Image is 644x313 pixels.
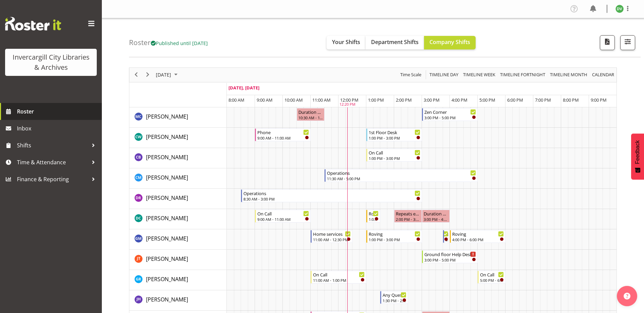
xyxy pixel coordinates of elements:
[591,97,607,103] span: 9:00 PM
[424,216,448,222] div: 3:00 PM - 4:00 PM
[452,97,467,103] span: 4:00 PM
[130,68,142,82] div: previous period
[443,230,450,243] div: Gabriel McKay Smith"s event - New book tagging Begin From Thursday, October 9, 2025 at 3:45:00 PM...
[146,153,188,161] a: [PERSON_NAME]
[325,169,478,182] div: Cindy Mulrooney"s event - Operations Begin From Thursday, October 9, 2025 at 11:30:00 AM GMT+13:0...
[535,97,551,103] span: 7:00 PM
[129,189,227,209] td: Debra Robinson resource
[129,250,227,270] td: Glen Tomlinson resource
[146,275,188,283] a: [PERSON_NAME]
[615,5,624,13] img: desk-view11665.jpg
[422,108,478,121] div: Aurora Catu"s event - Zen Corner Begin From Thursday, October 9, 2025 at 3:00:00 PM GMT+13:00 End...
[339,102,355,107] div: 12:20 PM
[243,196,420,202] div: 8:30 AM - 3:00 PM
[257,97,273,103] span: 9:00 AM
[146,255,188,263] span: [PERSON_NAME]
[332,38,360,46] span: Your Shifts
[452,237,504,242] div: 4:00 PM - 6:00 PM
[146,194,188,202] a: [PERSON_NAME]
[146,112,188,121] a: [PERSON_NAME]
[624,293,630,299] img: help-xxl-2.png
[549,70,588,79] span: Timeline Month
[311,271,366,284] div: Grace Roscoe-Squires"s event - On Call Begin From Thursday, October 9, 2025 at 11:00:00 AM GMT+13...
[380,291,408,304] div: Jill Harpur"s event - Any Questions Begin From Thursday, October 9, 2025 at 1:30:00 PM GMT+13:00 ...
[507,97,523,103] span: 6:00 PM
[422,250,478,263] div: Glen Tomlinson"s event - Ground floor Help Desk Begin From Thursday, October 9, 2025 at 3:00:00 P...
[146,133,188,141] span: [PERSON_NAME]
[399,70,423,79] button: Time Scale
[146,173,188,182] a: [PERSON_NAME]
[368,97,384,103] span: 1:00 PM
[12,52,90,72] div: Invercargill City Libraries & Archives
[424,257,476,263] div: 3:00 PM - 5:00 PM
[631,133,644,180] button: Feedback - Show survey
[499,70,547,79] button: Fortnight
[313,271,365,278] div: On Call
[369,216,379,222] div: 1:00 PM - 1:30 PM
[312,97,331,103] span: 11:00 AM
[422,210,450,223] div: Donald Cunningham"s event - Duration 1 hours - Donald Cunningham Begin From Thursday, October 9, ...
[129,148,227,168] td: Chris Broad resource
[327,36,366,49] button: Your Shifts
[600,35,615,50] button: Download a PDF of the roster for the current day
[620,35,635,50] button: Filter Shifts
[480,277,504,283] div: 5:00 PM - 6:00 PM
[257,216,309,222] div: 9:00 AM - 11:00 AM
[366,230,422,243] div: Gabriel McKay Smith"s event - Roving Begin From Thursday, October 9, 2025 at 1:00:00 PM GMT+13:00...
[371,38,419,46] span: Department Shifts
[146,174,188,181] span: [PERSON_NAME]
[129,107,227,128] td: Aurora Catu resource
[369,129,420,135] div: 1st Floor Desk
[151,40,208,46] span: Published until [DATE]
[394,210,422,223] div: Donald Cunningham"s event - Repeats every thursday - Donald Cunningham Begin From Thursday, Octob...
[499,70,546,79] span: Timeline Fortnight
[369,230,420,237] div: Roving
[369,155,420,161] div: 1:00 PM - 3:00 PM
[146,113,188,120] span: [PERSON_NAME]
[129,168,227,189] td: Cindy Mulrooney resource
[383,291,406,298] div: Any Questions
[153,68,182,82] div: October 9, 2025
[424,210,448,217] div: Duration 1 hours - [PERSON_NAME]
[424,108,476,115] div: Zen Corner
[132,70,141,79] button: Previous
[257,129,309,135] div: Phone
[129,209,227,229] td: Donald Cunningham resource
[255,210,311,223] div: Donald Cunningham"s event - On Call Begin From Thursday, October 9, 2025 at 9:00:00 AM GMT+13:00 ...
[591,70,615,79] span: calendar
[257,210,309,217] div: On Call
[424,115,476,120] div: 3:00 PM - 5:00 PM
[17,123,98,133] span: Inbox
[396,97,412,103] span: 2:00 PM
[429,38,470,46] span: Company Shifts
[369,237,420,242] div: 1:00 PM - 3:00 PM
[257,135,309,141] div: 9:00 AM - 11:00 AM
[591,70,615,79] button: Month
[142,68,153,82] div: next period
[146,275,188,283] span: [PERSON_NAME]
[17,106,98,117] span: Roster
[146,295,188,304] a: [PERSON_NAME]
[400,70,422,79] span: Time Scale
[634,140,641,164] span: Feedback
[450,230,505,243] div: Gabriel McKay Smith"s event - Roving Begin From Thursday, October 9, 2025 at 4:00:00 PM GMT+13:00...
[297,108,325,121] div: Aurora Catu"s event - Duration 1 hours - Aurora Catu Begin From Thursday, October 9, 2025 at 10:3...
[146,235,188,242] span: [PERSON_NAME]
[146,194,188,202] span: [PERSON_NAME]
[396,216,420,222] div: 2:00 PM - 3:00 PM
[313,230,351,237] div: Home services
[369,210,379,217] div: Roving
[452,230,504,237] div: Roving
[429,70,459,79] span: Timeline Day
[129,39,208,46] h4: Roster
[129,128,227,148] td: Catherine Wilson resource
[143,70,152,79] button: Next
[369,149,420,156] div: On Call
[478,271,505,284] div: Grace Roscoe-Squires"s event - On Call Begin From Thursday, October 9, 2025 at 5:00:00 PM GMT+13:...
[313,277,365,283] div: 11:00 AM - 1:00 PM
[243,190,420,196] div: Operations
[241,189,422,202] div: Debra Robinson"s event - Operations Begin From Thursday, October 9, 2025 at 8:30:00 AM GMT+13:00 ...
[146,214,188,222] a: [PERSON_NAME]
